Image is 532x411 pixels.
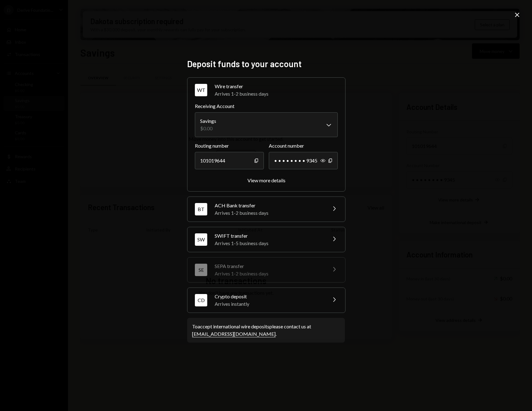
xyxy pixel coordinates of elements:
[187,78,345,102] button: WTWire transferArrives 1-2 business days
[269,152,338,169] div: • • • • • • • • 9345
[215,293,323,300] div: Crypto deposit
[187,197,345,222] button: BTACH Bank transferArrives 1-2 business days
[195,112,338,137] button: Receiving Account
[215,83,338,90] div: Wire transfer
[215,240,323,247] div: Arrives 1-5 business days
[195,102,338,184] div: WTWire transferArrives 1-2 business days
[247,177,285,184] button: View more details
[195,152,264,169] div: 101019644
[215,209,323,217] div: Arrives 1-2 business days
[215,90,338,97] div: Arrives 1-2 business days
[187,227,345,252] button: SWSWIFT transferArrives 1-5 business days
[187,257,345,282] button: SESEPA transferArrives 1-2 business days
[215,232,323,240] div: SWIFT transfer
[192,323,340,338] div: To accept international wire deposits please contact us at .
[195,142,264,149] label: Routing number
[215,202,323,209] div: ACH Bank transfer
[187,58,345,70] h2: Deposit funds to your account
[187,288,345,313] button: CDCrypto depositArrives instantly
[215,262,323,270] div: SEPA transfer
[215,300,323,308] div: Arrives instantly
[195,102,338,110] label: Receiving Account
[195,294,207,306] div: CD
[247,177,285,183] div: View more details
[195,203,207,215] div: BT
[195,233,207,246] div: SW
[192,331,276,337] a: [EMAIL_ADDRESS][DOMAIN_NAME]
[215,270,323,277] div: Arrives 1-2 business days
[269,142,338,149] label: Account number
[195,264,207,276] div: SE
[195,84,207,96] div: WT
